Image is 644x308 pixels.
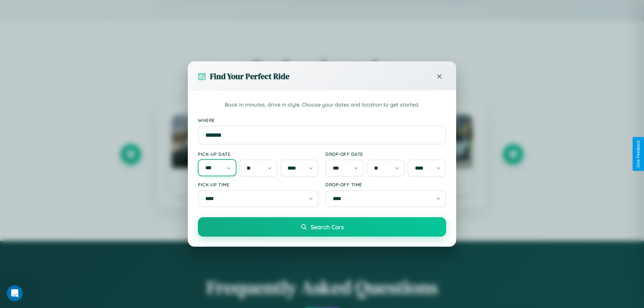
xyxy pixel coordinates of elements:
[325,151,446,157] label: Drop-off Date
[198,217,446,237] button: Search Cars
[198,101,446,109] p: Book in minutes, drive in style. Choose your dates and location to get started.
[198,182,319,187] label: Pick-up Time
[198,117,446,123] label: Where
[325,182,446,187] label: Drop-off Time
[311,223,344,231] span: Search Cars
[210,71,289,82] h3: Find Your Perfect Ride
[198,151,319,157] label: Pick-up Date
